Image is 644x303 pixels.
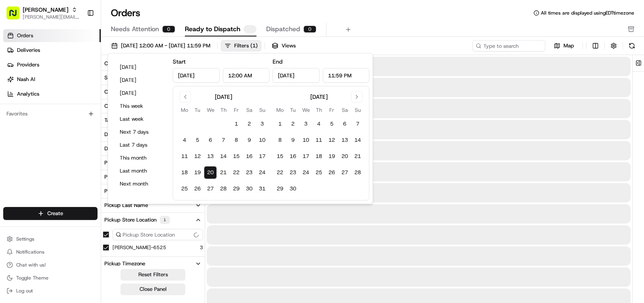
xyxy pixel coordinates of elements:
th: Thursday [312,106,325,114]
div: Start new chat [28,77,133,85]
div: Country [104,88,124,96]
button: Dispatch Strategy [101,142,205,156]
div: Creation By [104,102,132,110]
button: 26 [191,182,204,195]
th: Thursday [217,106,230,114]
button: Pickup Timezone [101,257,205,271]
button: 6 [338,117,351,130]
input: Time [323,68,370,83]
button: Notifications [3,246,97,258]
span: Map [563,42,574,49]
button: 16 [286,150,299,163]
button: 1 [273,117,286,130]
th: Sunday [256,106,269,114]
button: 8 [273,134,286,147]
button: 25 [312,166,325,179]
a: Providers [3,58,101,71]
th: Friday [230,106,243,114]
button: 17 [299,150,312,163]
span: Notifications [16,249,44,255]
span: Deliveries [17,47,40,54]
h1: Orders [111,6,140,19]
div: Delivery Window Status [104,131,162,138]
a: 📗Knowledge Base [5,114,65,129]
button: 27 [204,182,217,195]
button: 14 [217,150,230,163]
button: 9 [243,134,256,147]
button: 31 [256,182,269,195]
button: Go to next month [351,91,362,102]
div: Favorites [3,107,97,120]
a: Nash AI [3,73,101,86]
span: Dispatched [266,24,300,34]
button: 4 [312,117,325,130]
button: Pickup Business Name [101,170,205,184]
button: 10 [299,134,312,147]
a: Orders [3,29,101,42]
button: Views [268,40,299,51]
button: 14 [351,134,364,147]
button: Chat with us! [3,259,97,271]
button: 24 [256,166,269,179]
th: Friday [325,106,338,114]
div: 0 [303,26,316,33]
button: Pickup Address [101,156,205,170]
th: Saturday [243,106,256,114]
input: Time [223,68,270,83]
span: Analytics [17,90,39,98]
button: 21 [217,166,230,179]
button: Pickup First Name [101,184,205,198]
button: 5 [191,134,204,147]
span: Needs Attention [111,24,159,34]
div: Pickup Address [104,159,142,166]
input: Type to search [472,40,545,51]
button: Reset Filters [121,269,185,280]
button: 15 [273,150,286,163]
span: Knowledge Base [16,117,62,126]
button: 3 [299,117,312,130]
button: 26 [325,166,338,179]
div: 💻 [68,118,75,125]
button: Map [549,41,579,51]
button: 2 [243,117,256,130]
button: [DATE] 12:00 AM - [DATE] 11:59 PM [108,40,214,51]
button: [PERSON_NAME][PERSON_NAME][EMAIL_ADDRESS][PERSON_NAME][DOMAIN_NAME] [3,3,84,23]
button: 12 [325,134,338,147]
th: Wednesday [299,106,312,114]
div: State [104,74,117,81]
button: 5 [325,117,338,130]
img: 1736555255976-a54dd68f-1ca7-489b-9aae-adbdc363a1c4 [8,77,23,92]
button: This month [116,152,165,164]
label: [PERSON_NAME]-6525 [112,244,166,251]
span: Pylon [80,137,98,143]
button: 15 [230,150,243,163]
input: Clear [21,52,133,61]
button: Log out [3,285,97,297]
th: Saturday [338,106,351,114]
button: [DATE] [116,87,165,99]
button: Filters(1) [221,40,261,51]
div: Pickup Last Name [104,202,148,209]
button: 9 [286,134,299,147]
button: 1 [230,117,243,130]
div: 1 [160,216,170,224]
p: Welcome 👋 [8,32,147,45]
div: 0 [162,26,175,33]
span: Chat with us! [16,262,46,268]
button: Pickup Store Location1 [101,213,205,227]
div: Pickup Timezone [104,260,145,267]
button: 25 [178,182,191,195]
div: Pickup Business Name [104,173,158,181]
th: Tuesday [191,106,204,114]
button: Refresh [626,40,638,51]
th: Wednesday [204,106,217,114]
button: Country [101,85,205,99]
button: 10 [256,134,269,147]
span: Ready to Dispatch [185,24,240,34]
span: Create [47,210,63,217]
button: Last month [116,165,165,177]
button: 27 [338,166,351,179]
button: [PERSON_NAME][EMAIL_ADDRESS][PERSON_NAME][DOMAIN_NAME] [23,14,80,20]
